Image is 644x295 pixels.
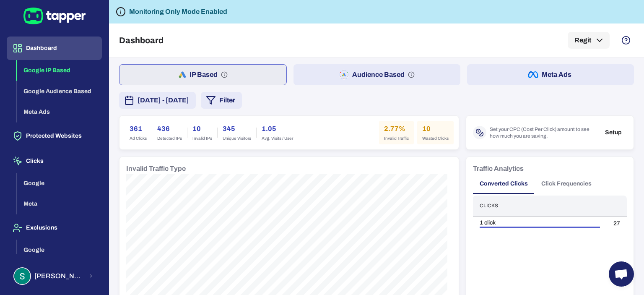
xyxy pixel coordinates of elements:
[535,174,598,194] button: Click Frequencies
[7,44,102,51] a: Dashboard
[384,124,409,134] h6: 2.77%
[138,95,189,105] span: [DATE] - [DATE]
[607,216,627,231] td: 27
[192,124,212,134] h6: 10
[262,136,293,141] span: Avg. Visits / User
[17,81,102,102] button: Google Audience Based
[473,164,524,174] h6: Traffic Analytics
[7,149,102,173] button: Clicks
[17,87,102,94] a: Google Audience Based
[157,136,182,141] span: Detected IPs
[223,136,251,141] span: Unique Visitors
[7,37,102,60] button: Dashboard
[130,124,147,134] h6: 361
[262,124,293,134] h6: 1.05
[157,124,182,134] h6: 436
[119,35,164,45] h5: Dashboard
[384,136,409,141] span: Invalid Traffic
[119,64,287,85] button: IP Based
[14,268,30,284] img: Stuart Parkin
[126,164,186,174] h6: Invalid Traffic Type
[130,136,147,141] span: Ad Clicks
[201,92,242,109] button: Filter
[609,261,634,287] div: Open chat
[7,157,102,164] a: Clicks
[17,245,102,253] a: Google
[17,179,102,186] a: Google
[119,92,196,109] button: [DATE] - [DATE]
[17,240,102,261] button: Google
[568,32,610,49] button: Regit
[17,66,102,73] a: Google IP Based
[490,126,597,139] span: Set your CPC (Cost Per Click) amount to see how much you are saving.
[422,136,449,141] span: Wasted Clicks
[17,102,102,123] button: Meta Ads
[408,71,415,78] svg: Audience based: Search, Display, Shopping, Video Performance Max, Demand Generation
[7,264,102,288] button: Stuart Parkin[PERSON_NAME] [PERSON_NAME]
[17,173,102,194] button: Google
[7,124,102,148] button: Protected Websites
[600,126,627,139] button: Setup
[223,124,251,134] h6: 345
[192,136,212,141] span: Invalid IPs
[7,224,102,231] a: Exclusions
[116,7,126,17] svg: Tapper is not blocking any fraudulent activity for this domain
[17,193,102,214] button: Meta
[7,132,102,139] a: Protected Websites
[34,272,83,280] span: [PERSON_NAME] [PERSON_NAME]
[17,200,102,207] a: Meta
[480,219,600,227] div: 1 click
[17,108,102,115] a: Meta Ads
[221,71,228,78] svg: IP based: Search, Display, and Shopping.
[293,64,460,85] button: Audience Based
[467,64,634,85] button: Meta Ads
[17,60,102,81] button: Google IP Based
[473,196,607,216] th: Clicks
[7,216,102,240] button: Exclusions
[473,174,535,194] button: Converted Clicks
[422,124,449,134] h6: 10
[129,7,227,17] h6: Monitoring Only Mode Enabled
